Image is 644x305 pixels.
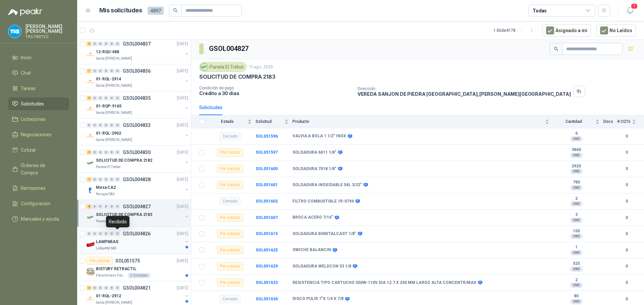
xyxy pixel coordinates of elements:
[256,215,278,220] a: SOL051607
[98,96,103,100] div: 0
[21,54,32,61] span: Inicio
[104,150,109,155] div: 0
[220,295,240,303] div: Cerrado
[115,150,120,155] div: 0
[8,197,69,210] a: Configuración
[292,150,336,155] b: SOLDADURA 6011 1/8"
[256,119,283,124] span: Solicitud
[109,286,114,290] div: 0
[77,254,191,281] a: Por cotizarSOL051575[DATE] Company LogoBISTURY RETRACTILFleischmann Foods S.A.2 Unidades
[109,123,114,128] div: 0
[617,115,644,128] th: # COTs
[92,42,97,46] div: 0
[209,119,246,124] span: Estado
[87,230,190,251] a: 0 0 0 0 0 0 GSOL004826[DATE] Company LogoLAMPARASLafayette SAS
[98,123,103,128] div: 0
[87,295,95,303] img: Company Logo
[177,176,188,183] p: [DATE]
[292,119,544,124] span: Producto
[87,159,95,167] img: Company Logo
[617,182,636,188] b: 0
[256,150,278,155] a: SOL051597
[570,136,583,142] div: UND
[256,134,278,139] a: SOL051596
[292,134,346,139] b: VALVULA BOLA 1 1/2" INOX
[8,25,21,38] img: Company Logo
[96,137,132,143] p: Santa [PERSON_NAME]
[123,69,151,73] p: GSOL004836
[92,286,97,290] div: 0
[292,215,333,220] b: BROCA ACERO 7/16"
[177,149,188,156] p: [DATE]
[217,214,243,222] div: Por cotizar
[115,258,140,263] p: SOL051575
[127,273,151,278] div: 2 Unidades
[617,119,631,124] span: # COTs
[87,132,95,140] img: Company Logo
[617,296,636,302] b: 0
[21,215,59,223] span: Manuales y ayuda
[256,280,278,285] a: SOL051633
[115,231,120,236] div: 0
[554,47,558,51] span: search
[115,69,120,73] div: 0
[21,131,52,138] span: Negociaciones
[553,245,599,250] b: 1
[553,119,594,124] span: Cantidad
[292,115,553,128] th: Producto
[92,231,97,236] div: 0
[570,218,583,223] div: UND
[256,115,292,128] th: Solicitud
[553,229,599,234] b: 100
[256,231,278,236] a: SOL051615
[603,115,617,128] th: Docs
[87,203,190,224] a: 8 0 0 0 0 0 GSOL004827[DATE] Company LogoSOLICITUD DE COMPRA 2183Panela El Trébol
[201,63,208,71] img: Company Logo
[617,198,636,205] b: 0
[115,42,120,46] div: 0
[177,285,188,291] p: [DATE]
[92,150,97,155] div: 0
[98,286,103,290] div: 0
[553,164,599,169] b: 2920
[109,231,114,236] div: 0
[115,204,120,209] div: 0
[292,166,336,172] b: SOLDADURA 7018 1/8"
[617,149,636,156] b: 0
[217,262,243,271] div: Por cotizar
[617,280,636,286] b: 0
[123,177,151,182] p: GSOL004828
[177,68,188,74] p: [DATE]
[553,196,599,202] b: 2
[21,100,44,107] span: Solicitudes
[96,157,152,164] p: SOLICITUD DE COMPRA 2182
[256,166,278,171] a: SOL051600
[8,8,42,16] img: Logo peakr
[104,96,109,100] div: 0
[87,148,190,170] a: 2 0 0 0 0 0 GSOL004830[DATE] Company LogoSOLICITUD DE COMPRA 2182Panela El Trébol
[87,175,190,197] a: 1 0 0 0 0 0 GSOL004828[DATE] Company LogoMesa CA2Perugia SAS
[87,94,190,116] a: 3 0 0 0 0 0 GSOL004835[DATE] Company Logo01-RQP-9165Santa [PERSON_NAME]
[87,240,95,248] img: Company Logo
[256,297,278,301] b: SOL051636
[123,231,151,236] p: GSOL004826
[96,239,118,245] p: LAMPARAS
[123,123,151,128] p: GSOL004833
[8,113,69,126] a: Licitaciones
[98,42,103,46] div: 0
[177,95,188,101] p: [DATE]
[570,153,583,158] div: UND
[87,67,190,88] a: 1 0 0 0 0 0 GSOL004836[DATE] Company Logo01-RQL-2914Santa [PERSON_NAME]
[96,192,114,197] p: Perugia SAS
[493,25,537,36] div: 1 - 50 de 4178
[553,261,599,266] b: 525
[209,115,256,128] th: Estado
[570,169,583,174] div: UND
[617,263,636,270] b: 0
[104,42,109,46] div: 0
[292,280,476,286] b: RESISTENCIA TIPO CARTUCHO 500W-110V DIA 12.7 X 240 MM LARGO ALTA CONCENTR/MAX
[115,286,120,290] div: 0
